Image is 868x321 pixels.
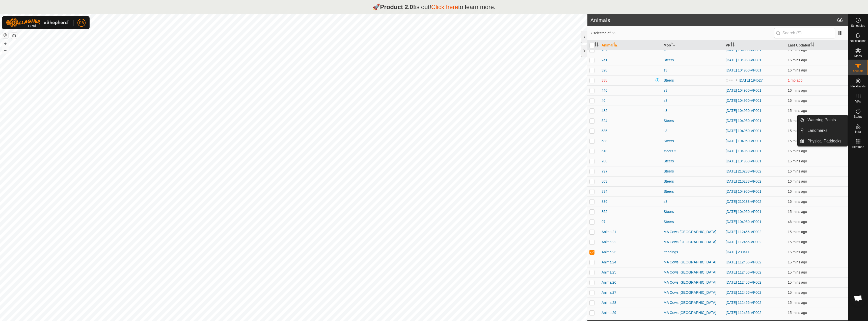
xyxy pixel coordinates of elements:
span: 836 [602,199,607,204]
a: [DATE] 104950-VP001 [726,109,761,113]
a: [DATE] 104950-VP001 [726,159,761,163]
div: Steers [664,189,722,194]
div: MA Cows [GEOGRAPHIC_DATA] [664,290,722,295]
li: Watering Points [798,115,848,125]
div: MA Cows [GEOGRAPHIC_DATA] [664,310,722,315]
span: Animal28 [602,300,616,305]
div: Steers [664,169,722,174]
span: Neckbands [850,85,865,88]
a: [DATE] 104950-VP001 [726,129,761,133]
span: 18 Sept 2025, 6:33 pm [788,88,807,92]
a: [DATE] 210233-VP002 [726,169,761,173]
a: [DATE] 112456-VP002 [726,311,761,315]
div: s3 [664,68,722,73]
a: [DATE] 104950-VP001 [726,88,761,92]
th: Mob [662,40,724,50]
span: 7 selected of 66 [590,31,774,36]
span: 18 Sept 2025, 6:03 pm [788,220,807,224]
div: s3 [664,108,722,113]
img: Gallagher Logo [6,18,69,27]
div: s3 [664,88,722,93]
span: 97 [602,219,606,225]
a: [DATE] 104950-VP001 [726,149,761,153]
span: Animal26 [602,280,616,285]
span: Animal29 [602,310,616,315]
span: 338 [602,78,607,83]
span: 834 [602,189,607,194]
span: 152 [602,47,607,53]
span: 852 [602,209,607,214]
span: RB [79,20,84,26]
div: MA Cows [GEOGRAPHIC_DATA] [664,280,722,285]
span: 585 [602,128,607,134]
span: 524 [602,118,607,124]
span: 18 Sept 2025, 6:34 pm [788,260,807,264]
p-sorticon: Activate to sort [613,43,617,47]
button: – [2,47,8,53]
span: 18 Sept 2025, 6:33 pm [788,149,807,153]
a: [DATE] 104950-VP001 [726,210,761,214]
a: [DATE] 104950-VP001 [726,48,761,52]
a: [DATE] 112456-VP002 [726,270,761,274]
span: 18 Sept 2025, 6:33 pm [788,109,807,113]
a: [DATE] 104950-VP001 [726,189,761,193]
span: Landmarks [807,128,827,134]
strong: Product 2.0! [380,4,415,10]
a: Click here [431,4,458,10]
span: VPs [855,100,861,103]
span: 588 [602,138,607,144]
p-sorticon: Activate to sort [671,43,675,47]
span: 18 Sept 2025, 6:33 pm [788,68,807,72]
span: 18 Sept 2025, 6:33 pm [788,250,807,254]
span: Animal25 [602,270,616,275]
div: Steers [664,209,722,214]
span: 446 [602,88,607,93]
a: [DATE] 210233-VP002 [726,179,761,183]
div: MA Cows [GEOGRAPHIC_DATA] [664,239,722,245]
button: Map Layers [11,33,17,39]
div: MA Cows [GEOGRAPHIC_DATA] [664,260,722,265]
span: Notifications [850,39,866,42]
a: [DATE] 104950-VP001 [726,98,761,103]
a: [DATE] 104950-VP001 [726,119,761,123]
span: Animals [853,70,863,73]
div: Steers [664,179,722,184]
span: 18 Sept 2025, 6:33 pm [788,189,807,193]
span: 700 [602,159,607,164]
span: 18 Sept 2025, 6:34 pm [788,230,807,234]
span: 618 [602,149,607,154]
span: 18 Sept 2025, 6:33 pm [788,179,807,183]
div: steers 2 [664,149,722,154]
div: Steers [664,138,722,144]
p-sorticon: Activate to sort [730,43,735,47]
span: 18 Sept 2025, 6:33 pm [788,200,807,204]
div: Steers [664,118,722,124]
span: Watering Points [807,117,836,123]
div: Yearlings [664,250,722,255]
span: 18 Sept 2025, 6:33 pm [788,58,807,62]
th: Animal [600,40,662,50]
span: 18 Sept 2025, 6:33 pm [788,98,807,103]
span: 46 [602,98,606,103]
div: MA Cows [GEOGRAPHIC_DATA] [664,270,722,275]
span: 797 [602,169,607,174]
div: s3 [664,98,722,103]
span: Physical Paddocks [807,138,841,144]
span: 18 Sept 2025, 6:34 pm [788,311,807,315]
span: Schedules [851,24,865,27]
span: 328 [602,68,607,73]
span: 18 Sept 2025, 6:33 pm [788,169,807,173]
a: Watering Points [804,115,848,125]
a: [DATE] 112456-VP002 [726,230,761,234]
div: Steers [664,219,722,225]
div: s3 [664,47,722,53]
span: Animal27 [602,290,616,295]
span: 241 [602,58,607,63]
span: 18 Sept 2025, 6:34 pm [788,270,807,274]
span: 66 [837,16,843,24]
span: Status [854,115,862,118]
div: s3 [664,128,722,134]
button: Reset Map [2,32,8,38]
span: Animal21 [602,229,616,235]
a: [DATE] 112456-VP002 [726,260,761,264]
